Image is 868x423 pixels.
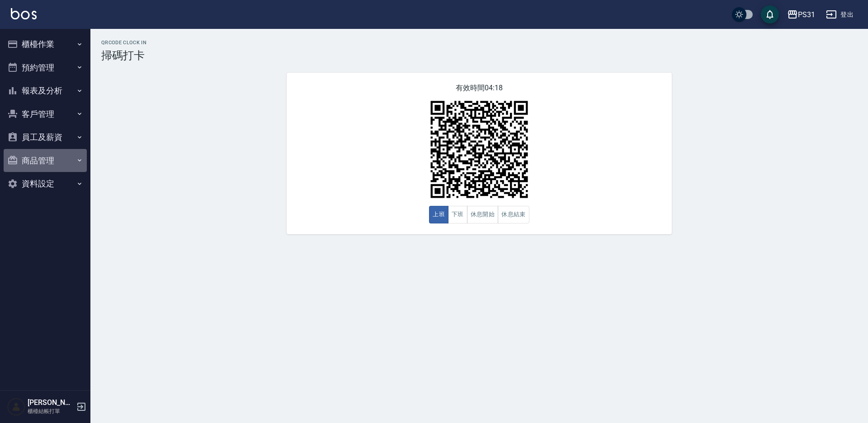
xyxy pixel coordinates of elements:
p: 櫃檯結帳打單 [28,407,74,415]
div: PS31 [798,9,815,20]
button: PS31 [783,5,819,24]
button: 上班 [429,206,448,223]
button: 下班 [448,206,467,223]
button: 休息開始 [467,206,499,223]
img: Logo [11,8,37,19]
button: 客戶管理 [4,102,87,126]
button: save [761,5,779,23]
button: 報表及分析 [4,79,87,102]
h5: [PERSON_NAME] [28,398,74,407]
img: Person [7,398,25,416]
button: 登出 [822,6,857,23]
button: 預約管理 [4,56,87,79]
button: 櫃檯作業 [4,33,87,56]
h3: 掃碼打卡 [101,49,857,62]
button: 商品管理 [4,149,87,172]
button: 員工及薪資 [4,126,87,149]
button: 休息結束 [498,206,529,223]
div: 有效時間 04:18 [287,73,672,234]
h2: QRcode Clock In [101,40,857,46]
button: 資料設定 [4,172,87,195]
